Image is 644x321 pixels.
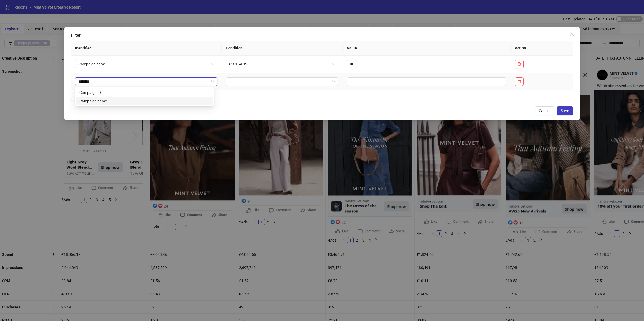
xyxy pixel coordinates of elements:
[79,98,209,104] div: Campaign name
[76,97,213,105] div: Campaign name
[78,60,214,68] span: Campaign name
[222,41,342,56] th: Condition
[568,30,576,39] button: Close
[76,88,213,97] div: Campaign ID
[71,41,222,56] th: Identifier
[71,93,92,101] button: Add
[511,41,573,56] th: Action
[539,109,550,113] span: Cancel
[343,41,511,56] th: Value
[561,109,569,113] span: Save
[557,106,573,115] button: Save
[229,60,335,68] span: CONTAINS
[79,90,209,95] div: Campaign ID
[517,80,521,83] span: delete
[570,32,574,36] span: close
[535,106,554,115] button: Cancel
[71,32,573,39] div: Filter
[517,62,521,66] span: delete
